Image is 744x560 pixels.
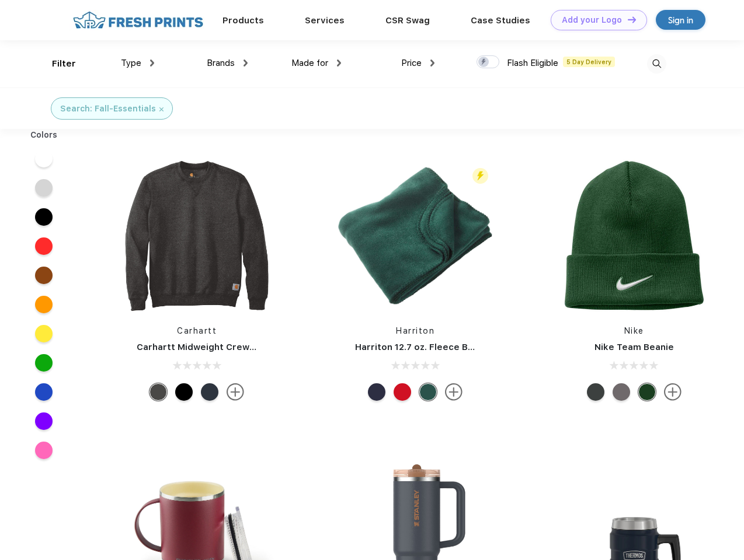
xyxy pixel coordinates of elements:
img: fo%20logo%202.webp [69,10,207,30]
img: dropdown.png [337,60,341,66]
div: New Navy [201,383,218,401]
div: Red [394,383,411,401]
div: Gorge Green [638,383,656,401]
a: Carhartt Midweight Crewneck Sweatshirt [137,342,322,352]
span: Brands [207,58,235,68]
img: more.svg [227,383,244,401]
span: Flash Eligible [507,58,558,68]
span: Made for [291,58,328,68]
div: Search: Fall-Essentials [60,103,156,115]
img: flash_active_toggle.svg [472,168,488,184]
img: func=resize&h=266 [338,158,493,313]
a: Harriton 12.7 oz. Fleece Blanket [355,342,496,352]
div: Medium Grey [613,383,630,401]
a: Nike Team Beanie [594,342,674,352]
img: func=resize&h=266 [557,158,712,313]
span: 5 Day Delivery [563,57,615,67]
span: Price [401,58,422,68]
a: Nike [624,326,644,335]
img: dropdown.png [430,60,434,66]
img: func=resize&h=266 [119,158,274,313]
img: DT [628,16,636,23]
img: desktop_search.svg [647,54,666,73]
div: Colors [22,129,67,141]
img: more.svg [445,383,463,401]
div: Add your Logo [562,15,622,25]
div: Anthracite [587,383,604,401]
a: Harriton [396,326,434,335]
img: dropdown.png [150,60,154,66]
a: Products [222,15,264,26]
div: Navy [368,383,385,401]
img: more.svg [664,383,682,401]
a: Sign in [656,10,705,30]
img: dropdown.png [244,60,248,66]
div: Filter [52,57,76,71]
div: Black [175,383,193,401]
img: filter_cancel.svg [159,107,164,111]
a: Carhartt [177,326,217,335]
span: Type [121,58,141,68]
div: Sign in [668,13,693,27]
div: Carbon Heather [150,383,167,401]
div: Hunter [419,383,437,401]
